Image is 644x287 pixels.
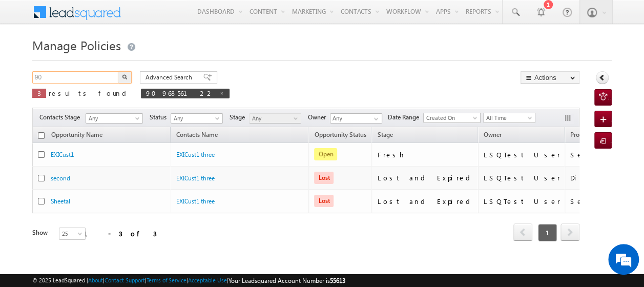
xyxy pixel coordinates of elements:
a: Created On [423,113,481,123]
span: 1 [538,224,557,241]
a: About [88,277,103,283]
a: Terms of Service [147,277,186,283]
span: Lost [314,195,334,207]
span: Lost [314,172,334,184]
span: Any [171,114,220,123]
div: LSQTest User [484,197,560,206]
a: Show All Items [368,114,381,124]
span: next [560,223,579,241]
span: Opportunity Name [51,131,102,138]
span: Contacts Stage [39,113,84,122]
a: Acceptable Use [188,277,227,283]
span: Stage [230,113,249,122]
span: Any [250,114,298,123]
span: Open [314,148,337,160]
span: Created On [424,113,477,122]
div: 1 - 3 of 3 [84,228,157,239]
span: Status [150,113,171,122]
a: Product [565,129,597,142]
button: Actions [521,71,579,84]
div: Lost and Expired [377,197,473,206]
a: EXICust1 three [176,174,215,182]
a: second [51,174,70,182]
span: Advanced Search [146,73,195,82]
a: EXICust1 three [176,197,215,205]
a: next [560,224,579,241]
a: Sheetal [51,197,70,205]
a: Stage [372,129,398,142]
div: LSQTest User [484,150,560,159]
a: Any [86,113,143,124]
span: Owner [484,131,502,138]
span: 9096856122 [146,89,214,97]
span: © 2025 LeadSquared | | | | | [32,276,345,285]
div: LSQTest User [484,173,560,182]
span: Contacts Name [171,129,223,142]
span: results found [49,89,130,97]
input: Check all records [38,132,45,139]
div: Fresh [377,150,473,159]
span: Owner [308,113,330,122]
span: 25 [59,229,87,238]
span: Manage Policies [32,37,121,53]
a: 25 [59,228,86,240]
span: prev [513,223,532,241]
div: Show [32,228,51,237]
a: EXICust1 three [176,151,215,158]
a: Opportunity Name [46,129,108,142]
span: 55613 [330,277,345,284]
div: Lost and Expired [377,173,473,182]
span: Stage [377,131,392,138]
a: Contact Support [105,277,145,283]
span: Product [570,131,592,138]
span: Any [86,114,139,123]
img: Search [122,74,127,79]
span: Date Range [388,113,423,122]
span: All Time [484,113,532,122]
a: All Time [483,113,535,123]
a: prev [513,224,532,241]
a: Any [171,113,223,124]
span: Your Leadsquared Account Number is [228,277,345,284]
span: 3 [37,89,41,97]
input: Type to Search [330,113,382,124]
a: Any [249,113,301,124]
a: Opportunity Status [309,129,371,142]
a: EXICust1 [51,151,74,158]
